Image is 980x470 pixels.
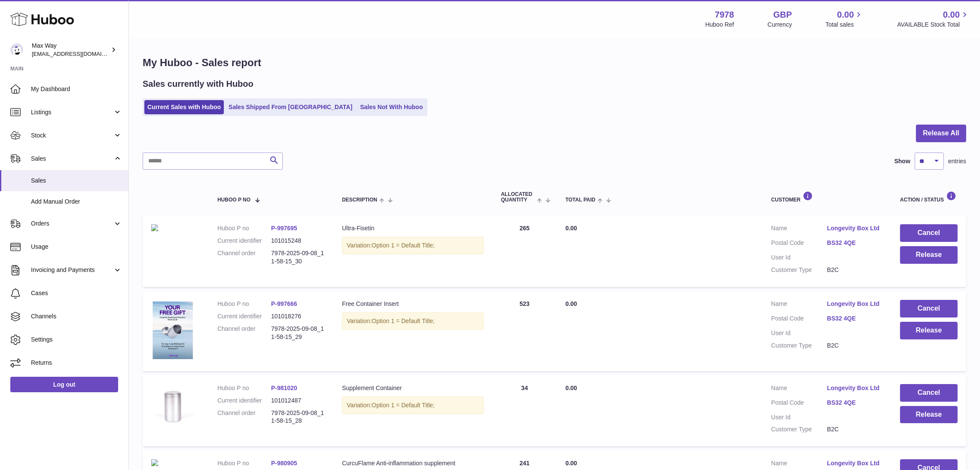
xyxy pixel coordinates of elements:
[217,249,271,266] dt: Channel order
[271,460,297,467] a: P-980905
[217,224,271,232] dt: Huboo P no
[771,399,827,409] dt: Postal Code
[771,300,827,310] dt: Name
[900,300,958,317] button: Cancel
[492,375,557,447] td: 34
[825,21,864,29] span: Total sales
[705,21,734,29] div: Huboo Ref
[897,21,970,29] span: AVAILABLE Stock Total
[143,56,966,70] h1: My Huboo - Sales report
[151,300,194,360] img: Free-Gift-Flyer-Front.jpg
[151,384,194,427] img: LB-Container-1.jpg
[827,300,883,308] a: Longevity Box Ltd
[151,459,158,466] img: CurcuFlame-V3-Front.jpg
[771,224,827,235] dt: Name
[31,220,113,228] span: Orders
[217,325,271,341] dt: Channel order
[271,385,297,391] a: P-981020
[226,100,355,114] a: Sales Shipped From [GEOGRAPHIC_DATA]
[271,225,297,232] a: P-997695
[827,425,883,433] dd: B2C
[565,225,577,232] span: 0.00
[31,266,113,274] span: Invoicing and Payments
[217,237,271,245] dt: Current identifier
[771,413,827,421] dt: User Id
[217,312,271,320] dt: Current identifier
[771,191,883,203] div: Customer
[10,43,23,56] img: Max@LongevityBox.co.uk
[31,198,122,206] span: Add Manual Order
[895,157,910,165] label: Show
[771,329,827,337] dt: User Id
[31,155,113,163] span: Sales
[948,157,966,165] span: entries
[217,409,271,425] dt: Channel order
[151,224,158,231] img: Fisetin-Front-Pack-V1.jpg
[31,243,122,251] span: Usage
[217,459,271,467] dt: Huboo P no
[217,197,250,203] span: Huboo P no
[565,197,595,203] span: Total paid
[271,325,325,341] dd: 7978-2025-09-08_11-58-15_29
[771,314,827,325] dt: Postal Code
[271,300,297,307] a: P-997666
[827,314,883,323] a: BS32 4QE
[771,384,827,394] dt: Name
[715,9,734,21] strong: 7978
[768,21,792,29] div: Currency
[900,406,958,424] button: Release
[827,239,883,247] a: BS32 4QE
[565,385,577,391] span: 0.00
[372,317,435,324] span: Option 1 = Default Title;
[837,9,854,21] span: 0.00
[342,197,377,203] span: Description
[217,384,271,392] dt: Huboo P no
[271,312,325,320] dd: 101018276
[827,459,883,467] a: Longevity Box Ltd
[342,459,484,467] div: CurcuFlame Anti-inflammation supplement
[900,191,958,203] div: Action / Status
[271,409,325,425] dd: 7978-2025-09-08_11-58-15_28
[825,9,864,29] a: 0.00 Total sales
[217,300,271,308] dt: Huboo P no
[357,100,426,114] a: Sales Not With Huboo
[771,253,827,262] dt: User Id
[771,342,827,350] dt: Customer Type
[342,224,484,232] div: Ultra-Fisetin
[342,237,484,254] div: Variation:
[827,266,883,274] dd: B2C
[10,377,118,392] a: Log out
[31,336,122,344] span: Settings
[32,42,109,58] div: Max Way
[31,312,122,320] span: Channels
[900,224,958,242] button: Cancel
[217,397,271,405] dt: Current identifier
[144,100,224,114] a: Current Sales with Huboo
[827,399,883,407] a: BS32 4QE
[492,216,557,287] td: 265
[143,78,253,90] h2: Sales currently with Huboo
[342,300,484,308] div: Free Container Insert
[31,289,122,297] span: Cases
[827,342,883,350] dd: B2C
[897,9,970,29] a: 0.00 AVAILABLE Stock Total
[31,359,122,367] span: Returns
[565,300,577,307] span: 0.00
[342,397,484,414] div: Variation:
[501,192,535,203] span: ALLOCATED Quantity
[372,402,435,409] span: Option 1 = Default Title;
[827,224,883,232] a: Longevity Box Ltd
[943,9,960,21] span: 0.00
[271,249,325,266] dd: 7978-2025-09-08_11-58-15_30
[900,322,958,339] button: Release
[773,9,792,21] strong: GBP
[827,384,883,392] a: Longevity Box Ltd
[342,312,484,330] div: Variation:
[916,125,966,142] button: Release All
[771,459,827,470] dt: Name
[900,246,958,264] button: Release
[31,108,113,116] span: Listings
[565,460,577,467] span: 0.00
[32,50,126,57] span: [EMAIL_ADDRESS][DOMAIN_NAME]
[771,425,827,433] dt: Customer Type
